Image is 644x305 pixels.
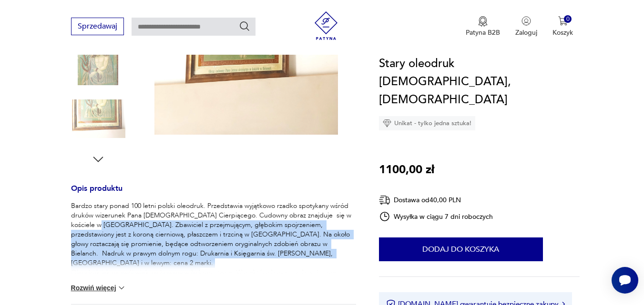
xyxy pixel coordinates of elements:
button: Sprzedawaj [71,18,124,35]
img: Ikona medalu [478,16,488,27]
h1: Stary oleodruk [DEMOGRAPHIC_DATA], [DEMOGRAPHIC_DATA] [379,55,580,109]
button: Dodaj do koszyka [379,237,543,261]
a: Sprzedawaj [71,24,124,30]
img: Zdjęcie produktu Stary oleodruk Ecce Homo, Jezus Bielański [71,31,125,85]
button: 0Koszyk [552,16,573,37]
div: Dostawa od 40,00 PLN [379,194,493,206]
p: Zaloguj [515,28,537,37]
img: Ikonka użytkownika [521,16,531,26]
div: 0 [564,15,572,23]
img: Ikona diamentu [383,119,391,128]
button: Zaloguj [515,16,537,37]
a: Ikona medaluPatyna B2B [466,16,500,37]
img: Ikona dostawy [379,194,390,206]
p: Patyna B2B [466,28,500,37]
p: Koszyk [552,28,573,37]
p: 1100,00 zł [379,161,434,179]
button: Rozwiń więcej [71,283,126,293]
h3: Opis produktu [71,186,356,201]
button: Szukaj [239,20,250,32]
img: Zdjęcie produktu Stary oleodruk Ecce Homo, Jezus Bielański [71,92,125,146]
div: Unikat - tylko jedna sztuka! [379,116,475,130]
iframe: Smartsupp widget button [612,267,638,294]
img: chevron down [117,283,126,293]
img: Ikona koszyka [558,16,568,26]
div: Wysyłka w ciągu 7 dni roboczych [379,211,493,222]
button: Patyna B2B [466,16,500,37]
img: Patyna - sklep z meblami i dekoracjami vintage [312,11,340,40]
